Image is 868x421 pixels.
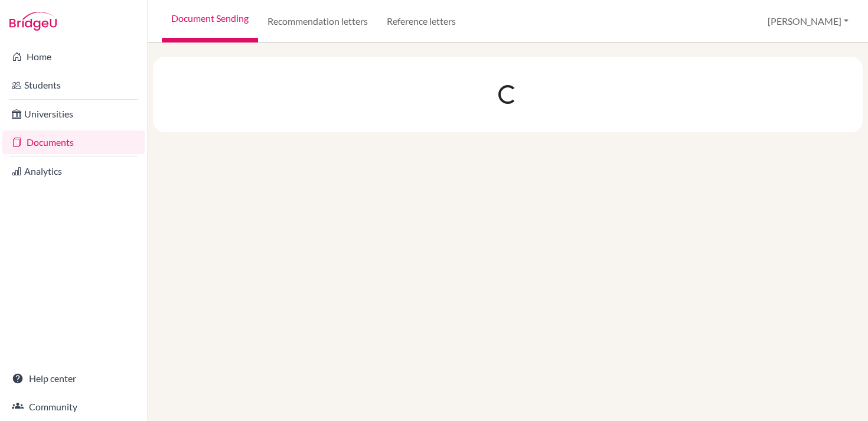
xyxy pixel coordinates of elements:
a: Students [2,73,145,97]
img: Bridge-U [9,12,57,31]
a: Universities [2,102,145,126]
a: Analytics [2,159,145,183]
a: Documents [2,130,145,154]
button: [PERSON_NAME] [762,10,854,32]
a: Home [2,45,145,68]
a: Community [2,395,145,419]
a: Help center [2,367,145,390]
